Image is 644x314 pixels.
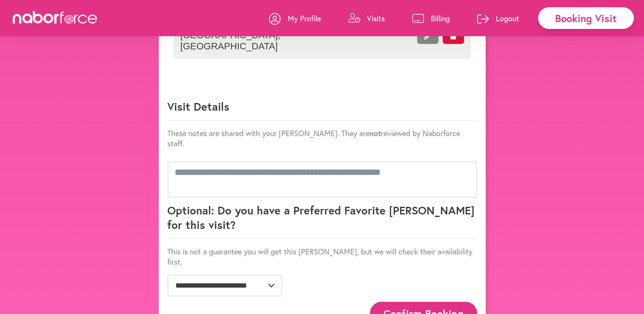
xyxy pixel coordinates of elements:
a: Logout [477,6,519,31]
p: These notes are shared with your [PERSON_NAME]. They are reviewed by Naborforce staff. [167,128,477,148]
div: Booking Visit [538,7,634,29]
p: Logout [496,13,519,23]
a: Visits [348,6,385,31]
p: This is not a guarantee you will get this [PERSON_NAME], but we will check their availability first. [167,246,477,267]
p: Optional: Do you have a Preferred Favorite [PERSON_NAME] for this visit? [167,203,477,239]
p: Visits [367,13,385,23]
strong: not [369,128,381,138]
p: My Profile [288,13,321,23]
a: My Profile [269,6,321,31]
p: Billing [431,13,450,23]
a: Billing [412,6,450,31]
p: Visit Details [167,99,477,120]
